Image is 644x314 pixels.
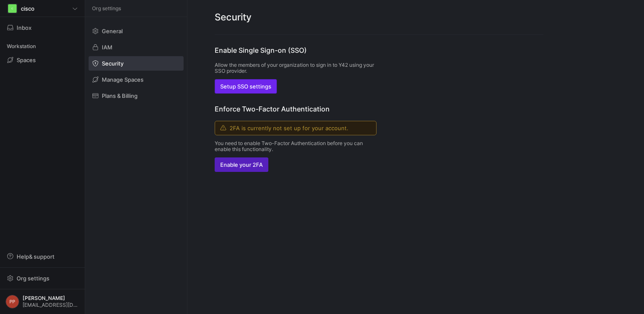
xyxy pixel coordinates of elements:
[89,40,184,54] a: IAM
[215,79,277,94] button: Setup SSO settings
[102,92,138,99] span: Plans & Billing
[8,4,17,13] div: C
[215,104,377,114] h3: Enforce Two-Factor Authentication
[220,83,271,90] span: Setup SSO settings
[17,275,49,282] span: Org settings
[3,276,81,283] a: Org settings
[102,60,124,67] span: Security
[89,88,184,103] a: Plans & Billing
[3,293,81,311] button: PP[PERSON_NAME][EMAIL_ADDRESS][DOMAIN_NAME]
[215,140,377,152] p: You need to enable Two-Factor Authentication before you can enable this functionality.
[220,161,263,168] span: Enable your 2FA
[3,20,81,35] button: Inbox
[215,62,377,74] p: Allow the members of your organization to sign in to Y42 using your SSO provider.
[3,271,81,285] button: Org settings
[215,10,543,24] h2: Security
[89,72,184,87] a: Manage Spaces
[23,295,79,301] span: [PERSON_NAME]
[17,253,55,260] span: Help & support
[102,44,112,51] span: IAM
[92,6,121,11] span: Org settings
[102,76,144,83] span: Manage Spaces
[89,56,184,71] a: Security
[230,125,348,131] span: 2FA is currently not set up for your account.
[215,157,268,172] button: Enable your 2FA
[3,40,81,53] div: Workstation
[102,28,123,34] span: General
[6,295,19,308] div: PP
[215,45,377,55] h3: Enable Single Sign-on (SSO)
[3,53,81,67] a: Spaces
[17,57,36,63] span: Spaces
[21,5,34,12] span: cisco
[23,302,79,308] span: [EMAIL_ADDRESS][DOMAIN_NAME]
[3,249,81,264] button: Help& support
[89,24,184,38] a: General
[17,24,32,31] span: Inbox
